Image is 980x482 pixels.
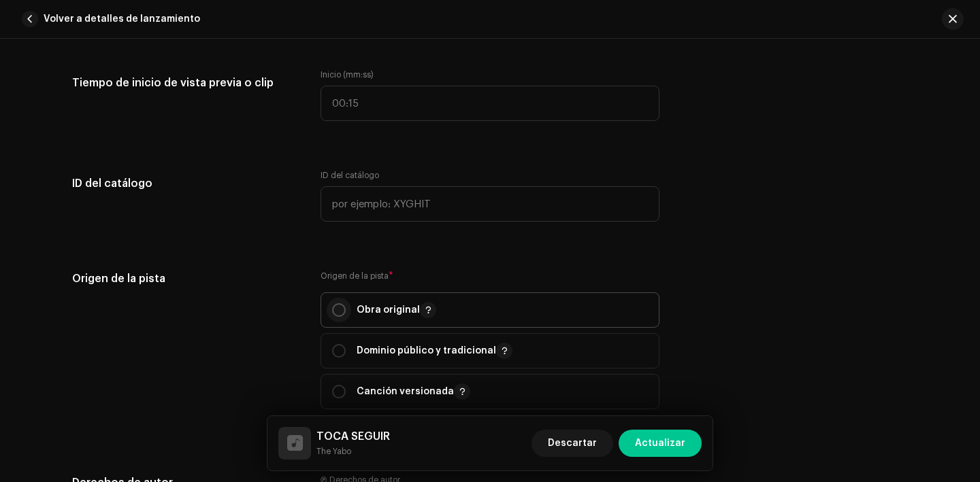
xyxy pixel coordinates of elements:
[321,415,659,426] span: Este campo es obligatorio.
[321,333,659,368] p-togglebutton: Dominio público y tradicional
[316,445,390,458] small: TOCA SEGUIR
[72,271,299,287] h5: Origen de la pista
[357,343,512,359] p: Dominio público y tradicional
[321,292,659,328] p-togglebutton: Obra original
[548,430,597,457] span: Descartar
[321,186,659,222] input: por ejemplo: XYGHIT
[316,428,390,445] h5: TOCA SEGUIR
[321,86,659,121] input: 00:15
[635,430,685,457] span: Actualizar
[72,170,299,197] h5: ID del catálogo
[321,170,379,181] label: ID del catálogo
[357,383,470,400] p: Canción versionada
[321,271,659,281] label: Origen de la pista
[357,302,436,318] p: Obra original
[72,69,299,97] h5: Tiempo de inicio de vista previa o clip
[321,374,659,409] p-togglebutton: Canción versionada
[532,430,613,457] button: Descartar
[619,430,702,457] button: Actualizar
[321,69,659,80] label: Inicio (mm:ss)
